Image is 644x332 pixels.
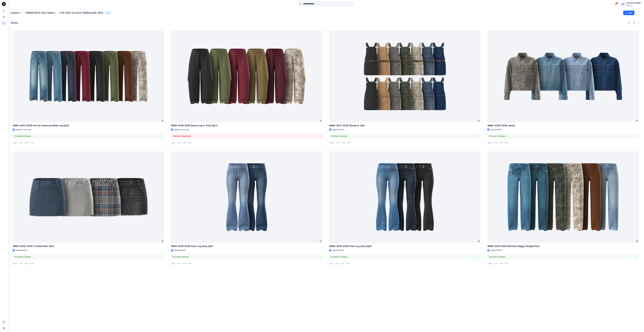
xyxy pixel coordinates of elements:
[174,262,175,265] p: 2
[332,141,334,144] p: 14
[349,141,350,144] p: 0
[487,151,639,243] a: WMG-3333-2026 Mid Rise Baggy Straight Pant
[626,5,641,6] div: Walmart
[343,262,344,265] p: 2
[501,141,502,144] p: 4
[21,141,22,144] p: 0
[626,2,641,5] div: [PERSON_NAME]
[11,11,20,15] a: Folders
[174,128,189,131] p: Updated 7 hours ago
[16,128,31,131] p: Updated 7 hours ago
[487,30,639,122] a: WMG-4059-2026 Jacket
[329,30,481,122] a: WMG-4017-2026 Skirtall w. Belt
[338,141,339,144] p: 0
[490,141,491,144] p: 4
[332,128,344,131] p: Updated [DATE]
[348,262,350,265] p: 0
[344,141,345,144] p: 8
[13,244,164,248] p: WMG-4020-2026 5 Pocket Mini Skirt
[174,141,175,144] p: 6
[60,11,103,15] p: FYE 2027 S3 D33 TWEEN GIRL EPIC
[332,262,333,265] p: 3
[490,128,502,131] p: Updated [DATE]
[329,244,481,248] p: WMG-4019-2026 Flare Leg Jean_Opt2
[490,249,502,252] p: Updated [DATE]
[171,124,322,127] p: WMG-4018-2026 Barrel Leg in Twill_Opt 2
[179,262,180,265] p: 0
[171,151,322,243] a: WMG-4019-2026 Flare Leg Jean_Opt1
[496,141,497,144] p: 0
[16,249,27,252] p: Updated [DATE]
[487,244,639,248] p: WMG-3333-2026 Mid Rise Baggy Straight Pant
[171,30,322,122] a: WMG-4018-2026 Barrel Leg in Twill_Opt 2
[27,262,28,265] p: 0
[185,141,186,144] p: 0
[174,249,185,252] p: Updated [DATE]
[329,151,481,243] a: WMG-4019-2026 Flare Leg Jean_Opt2
[507,262,508,265] p: 0
[338,262,339,265] p: 0
[623,11,634,15] button: New
[108,11,110,14] p: 28
[185,262,186,265] p: 3
[32,141,33,144] p: 0
[16,141,17,144] p: 8
[621,2,625,6] div: GM
[190,141,191,144] p: 0
[13,124,164,127] p: WMG-4031-2026 Pull On Drawcord Wide Leg_Opt3
[13,30,164,122] a: WMG-4031-2026 Pull On Drawcord Wide Leg_Opt3
[490,262,491,265] p: 6
[329,124,481,127] p: WMG-4017-2026 Skirtall w. Belt
[507,141,508,144] p: 0
[13,151,164,243] a: WMG-4020-2026 5 Pocket Mini Skirt
[179,141,180,144] p: 0
[21,262,22,265] p: 0
[487,124,639,127] p: WMG-4059-2026 Jacket
[27,141,28,144] p: 6
[190,262,191,265] p: 0
[496,262,497,265] p: 0
[11,21,18,24] h4: Styles
[501,262,502,265] p: 0
[16,262,17,265] p: 4
[332,249,344,252] p: Updated [DATE]
[32,262,33,265] p: 0
[104,11,113,15] button: 28
[171,244,322,248] p: WMG-4019-2026 Flare Leg Jean_Opt1
[25,11,54,15] a: TWEEN EPIC D33 GIRLS
[615,2,618,4] span: 34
